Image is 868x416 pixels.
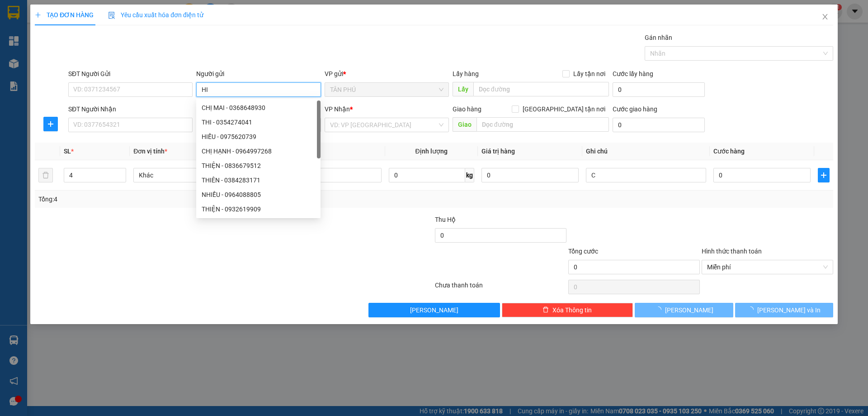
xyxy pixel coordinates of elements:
[735,303,833,317] button: [PERSON_NAME] và In
[821,13,829,20] span: close
[586,168,706,182] input: Ghi Chú
[196,173,321,187] div: THIÊN - 0384283171
[202,146,315,156] div: CHỊ HẠNH - 0964997268
[582,143,710,160] th: Ghi chú
[453,70,479,77] span: Lấy hàng
[196,115,321,129] div: THI - 0354274041
[818,168,830,182] button: plus
[44,120,57,128] span: plus
[707,260,828,274] span: Miễn phí
[64,148,71,155] span: SL
[552,305,592,315] span: Xóa Thông tin
[8,8,65,19] div: TÂN PHÚ
[453,117,476,132] span: Giao
[476,117,609,132] input: Dọc đường
[68,69,193,79] div: SĐT Người Gửi
[196,158,321,173] div: THIỆN - 0836679512
[702,248,762,255] label: Hình thức thanh toán
[202,103,315,113] div: CHỊ MAI - 0368648930
[812,5,838,30] button: Close
[108,11,203,19] span: Yêu cầu xuất hóa đơn điện tử
[481,148,515,155] span: Giá trị hàng
[35,11,94,19] span: TẠO ĐƠN HÀNG
[613,105,657,113] label: Cước giao hàng
[35,12,41,18] span: plus
[325,69,449,79] div: VP gửi
[202,190,315,200] div: NHIỀU - 0964088805
[465,168,474,182] span: kg
[38,168,53,182] button: delete
[613,70,653,77] label: Cước lấy hàng
[108,12,115,19] img: icon
[71,9,93,18] span: Nhận:
[434,280,567,296] div: Chưa thanh toán
[453,105,481,113] span: Giao hàng
[196,202,321,216] div: THIỆN - 0932619909
[368,303,500,317] button: [PERSON_NAME]
[665,305,713,315] span: [PERSON_NAME]
[818,172,829,179] span: plus
[481,168,579,182] input: 0
[133,148,167,155] span: Đơn vị tính
[542,306,549,314] span: delete
[613,118,705,132] input: Cước giao hàng
[757,305,821,315] span: [PERSON_NAME] và In
[435,216,456,223] span: Thu Hộ
[415,148,448,155] span: Định lượng
[71,29,128,51] div: CTY/ THIÊN PHÁT
[68,104,193,114] div: SĐT Người Nhận
[713,148,745,155] span: Cước hàng
[502,303,633,317] button: deleteXóa Thông tin
[568,248,598,255] span: Tổng cước
[196,100,321,115] div: CHỊ MAI - 0368648930
[38,194,335,204] div: Tổng: 4
[196,129,321,144] div: HIẾU - 0975620739
[202,204,315,214] div: THIỆN - 0932619909
[635,303,733,317] button: [PERSON_NAME]
[747,306,757,313] span: loading
[43,117,58,131] button: plus
[202,175,315,185] div: THIÊN - 0384283171
[473,82,609,96] input: Dọc đường
[196,144,321,158] div: CHỊ HẠNH - 0964997268
[139,168,248,182] span: Khác
[453,82,473,96] span: Lấy
[645,34,672,41] label: Gán nhãn
[202,132,315,142] div: HIẾU - 0975620739
[410,305,458,315] span: [PERSON_NAME]
[261,168,381,182] input: VD: Bàn, Ghế
[202,161,315,171] div: THIỆN - 0836679512
[202,117,315,127] div: THI - 0354274041
[196,187,321,202] div: NHIỀU - 0964088805
[71,8,128,29] div: BỒNG SƠN
[196,69,321,79] div: Người gửi
[613,82,705,97] input: Cước lấy hàng
[655,306,665,313] span: loading
[519,104,609,114] span: [GEOGRAPHIC_DATA] tận nơi
[325,105,350,113] span: VP Nhận
[8,9,22,18] span: Gửi:
[330,83,443,96] span: TÂN PHÚ
[570,69,609,79] span: Lấy tận nơi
